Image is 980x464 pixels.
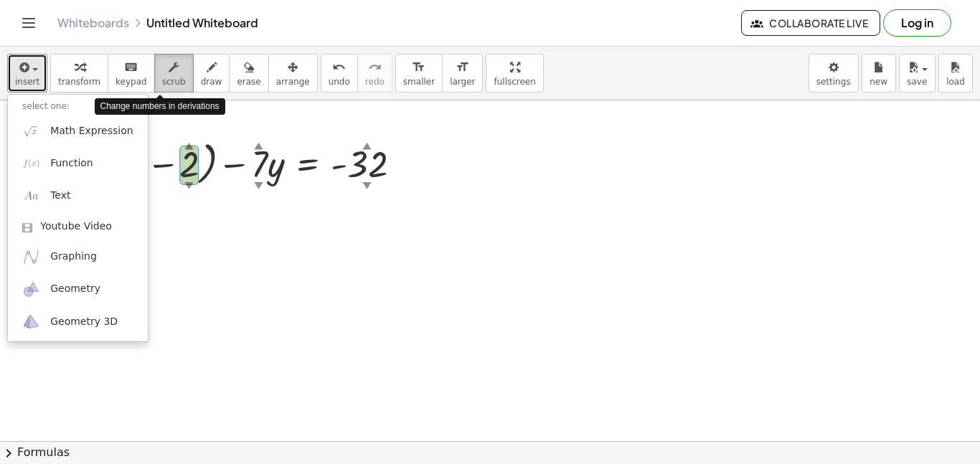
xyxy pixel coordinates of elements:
button: transform [50,54,108,93]
button: settings [809,54,859,93]
button: save [899,54,936,93]
img: ggb-graphing.svg [22,248,40,266]
span: arrange [276,77,310,87]
button: insert [7,54,47,93]
div: Change numbers in derivations [95,98,225,115]
a: Text [8,180,148,212]
a: Youtube Video [8,212,148,241]
i: format_size [412,59,425,76]
button: new [862,54,896,93]
a: Function [8,147,148,179]
button: format_sizelarger [442,54,483,93]
span: Graphing [50,250,97,264]
span: Text [50,189,70,203]
span: save [907,77,927,87]
span: Collaborate Live [753,16,868,29]
span: settings [816,77,851,87]
span: insert [15,77,39,87]
i: undo [332,59,346,76]
img: f_x.png [22,154,40,172]
button: arrange [268,54,318,93]
div: ▼ [184,179,194,191]
div: ▼ [254,179,263,191]
span: Youtube Video [40,219,112,234]
span: undo [329,77,350,87]
i: keyboard [124,59,138,76]
a: Math Expression [8,115,148,147]
span: transform [58,77,100,87]
img: sqrt_x.png [22,122,40,140]
button: load [938,54,973,93]
button: erase [229,54,268,93]
button: format_sizesmaller [395,54,443,93]
div: ▼ [362,179,372,191]
a: Geometry [8,273,148,306]
i: format_size [456,59,469,76]
span: Function [50,156,93,171]
span: load [946,77,965,87]
button: Collaborate Live [741,10,880,36]
a: Graphing [8,241,148,273]
div: ▲ [184,139,194,152]
a: Whiteboards [57,16,129,30]
button: redoredo [357,54,392,93]
span: larger [450,77,475,87]
span: erase [237,77,260,87]
span: Math Expression [50,124,133,138]
span: draw [201,77,222,87]
div: ▲ [362,139,372,152]
img: ggb-3d.svg [22,313,40,331]
div: ▲ [254,139,263,152]
span: new [870,77,887,87]
img: Aa.png [22,187,40,205]
img: ggb-geometry.svg [22,280,40,298]
span: fullscreen [494,77,535,87]
i: redo [368,59,382,76]
span: scrub [162,77,186,87]
span: Geometry 3D [50,315,118,329]
button: fullscreen [486,54,543,93]
span: keypad [116,77,147,87]
button: undoundo [321,54,358,93]
button: scrub [154,54,194,93]
button: Log in [883,9,951,37]
li: select one: [8,98,148,115]
button: Toggle navigation [17,11,40,34]
button: draw [193,54,230,93]
button: keyboardkeypad [108,54,155,93]
span: redo [365,77,385,87]
a: Geometry 3D [8,306,148,338]
span: Geometry [50,282,100,296]
span: smaller [403,77,435,87]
